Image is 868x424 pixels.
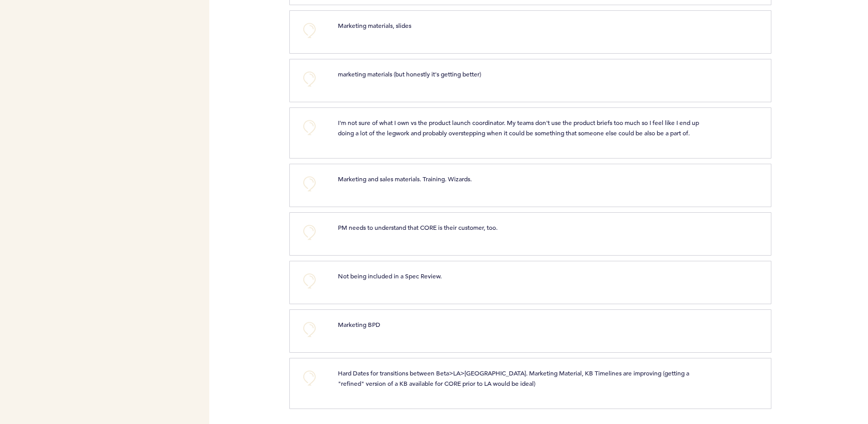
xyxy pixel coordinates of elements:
[338,272,442,280] span: Not being included in a Spec Review.
[338,21,411,29] span: Marketing materials, slides
[338,223,498,231] span: PM needs to understand that CORE is their customer, too.
[338,369,691,387] span: Hard Dates for transitions between Beta>LA>[GEOGRAPHIC_DATA]. Marketing Material, KB Timelines ar...
[338,175,472,183] span: Marketing and sales materials. Training. Wizards.
[338,70,481,78] span: marketing materials (but honestly it's getting better)
[338,320,380,328] span: Marketing BPD
[338,118,701,137] span: I'm not sure of what I own vs the product launch coordinator. My teams don't use the product brie...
